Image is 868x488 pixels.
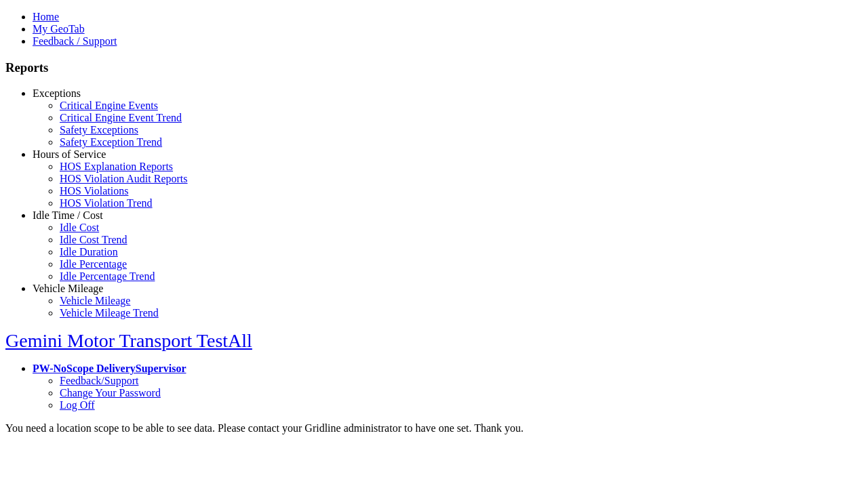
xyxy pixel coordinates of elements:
a: My GeoTab [33,23,85,35]
a: Feedback/Support [60,375,138,386]
a: HOS Violation Trend [60,197,153,209]
a: Gemini Motor Transport TestAll [5,330,252,351]
a: PW-NoScope DeliverySupervisor [33,363,186,374]
a: Exceptions [33,87,81,99]
a: Home [33,11,59,22]
h3: Reports [5,60,863,75]
a: Idle Cost [60,222,99,233]
a: Idle Duration [60,246,118,258]
a: HOS Violation Audit Reports [60,173,188,184]
a: Idle Cost Trend [60,234,127,245]
a: Vehicle Mileage [60,295,130,306]
a: Change Your Password [60,387,161,399]
a: Safety Exceptions [60,124,138,136]
a: Feedback / Support [33,35,117,47]
a: Idle Time / Cost [33,209,103,221]
a: Vehicle Mileage Trend [60,307,159,319]
a: Hours of Service [33,148,106,160]
a: Safety Exception Trend [60,136,162,148]
a: Idle Percentage [60,258,127,270]
a: Critical Engine Event Trend [60,112,182,123]
a: Critical Engine Events [60,100,158,111]
div: You need a location scope to be able to see data. Please contact your Gridline administrator to h... [5,422,863,434]
a: Log Off [60,399,95,411]
a: Vehicle Mileage [33,283,103,294]
a: HOS Explanation Reports [60,161,173,172]
a: Idle Percentage Trend [60,270,155,282]
a: HOS Violations [60,185,128,197]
